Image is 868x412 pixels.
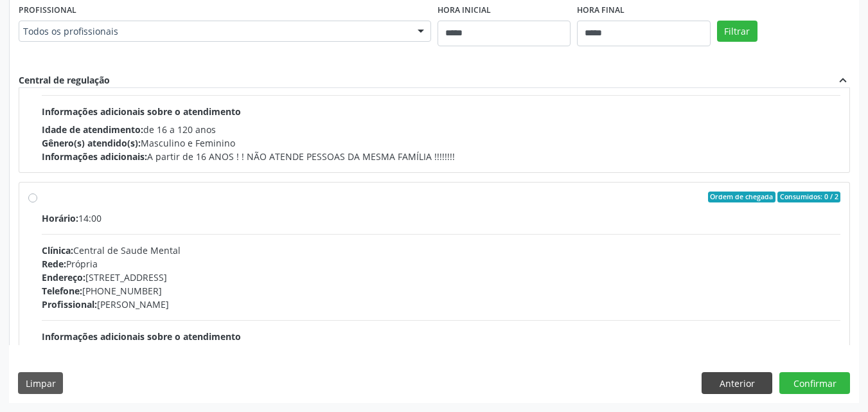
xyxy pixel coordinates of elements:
[577,1,624,21] label: Hora final
[42,285,82,297] span: Telefone:
[42,212,78,224] span: Horário:
[42,284,840,298] div: [PHONE_NUMBER]
[42,211,840,225] div: 14:00
[42,244,73,256] span: Clínica:
[42,244,840,257] div: Central de Saude Mental
[702,372,772,394] button: Anterior
[42,105,241,118] span: Informações adicionais sobre o atendimento
[42,330,241,343] span: Informações adicionais sobre o atendimento
[438,1,491,21] label: Hora inicial
[42,123,143,136] span: Idade de atendimento:
[23,25,405,38] span: Todos os profissionais
[779,372,850,394] button: Confirmar
[42,257,840,271] div: Própria
[42,258,66,270] span: Rede:
[19,1,76,21] label: Profissional
[42,150,147,163] span: Informações adicionais:
[42,123,840,136] div: de 16 a 120 anos
[42,271,840,284] div: [STREET_ADDRESS]
[42,298,97,310] span: Profissional:
[717,21,757,42] button: Filtrar
[18,372,63,394] button: Limpar
[42,150,840,163] div: A partir de 16 ANOS ! ! NÃO ATENDE PESSOAS DA MESMA FAMÍLIA !!!!!!!!
[42,137,141,149] span: Gênero(s) atendido(s):
[836,73,850,87] i: expand_less
[42,298,840,311] div: [PERSON_NAME]
[42,271,85,283] span: Endereço:
[708,192,775,203] span: Ordem de chegada
[42,136,840,150] div: Masculino e Feminino
[777,192,840,203] span: Consumidos: 0 / 2
[19,73,110,87] div: Central de regulação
